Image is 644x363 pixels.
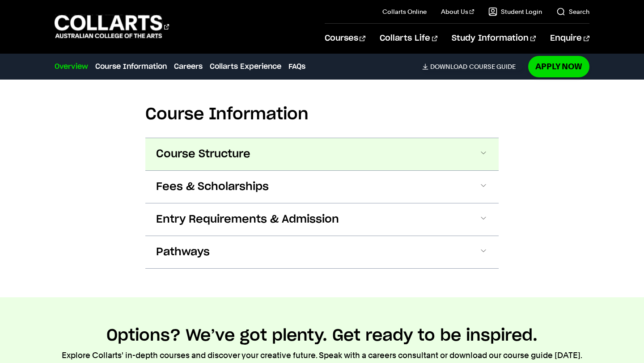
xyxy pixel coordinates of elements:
a: Student Login [488,7,542,16]
a: Apply Now [528,56,589,77]
p: Explore Collarts' in-depth courses and discover your creative future. Speak with a careers consul... [62,349,582,362]
a: About Us [441,7,474,16]
a: Collarts Experience [210,61,281,72]
a: FAQs [288,61,305,72]
a: Overview [55,61,88,72]
button: Entry Requirements & Admission [145,203,499,236]
h2: Course Information [145,105,499,124]
span: Course Structure [156,147,250,161]
a: Collarts Life [380,24,437,53]
button: Fees & Scholarships [145,171,499,203]
span: Download [430,63,467,71]
a: Study Information [452,24,536,53]
a: Enquire [550,24,589,53]
a: Course Information [95,61,167,72]
a: Courses [325,24,365,53]
a: DownloadCourse Guide [422,63,523,71]
span: Fees & Scholarships [156,180,269,194]
a: Careers [174,61,203,72]
a: Collarts Online [382,7,427,16]
a: Search [556,7,589,16]
h2: Options? We’ve got plenty. Get ready to be inspired. [106,326,538,346]
span: Entry Requirements & Admission [156,212,339,227]
button: Pathways [145,236,499,268]
div: Go to homepage [55,14,169,39]
button: Course Structure [145,138,499,170]
span: Pathways [156,245,210,259]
